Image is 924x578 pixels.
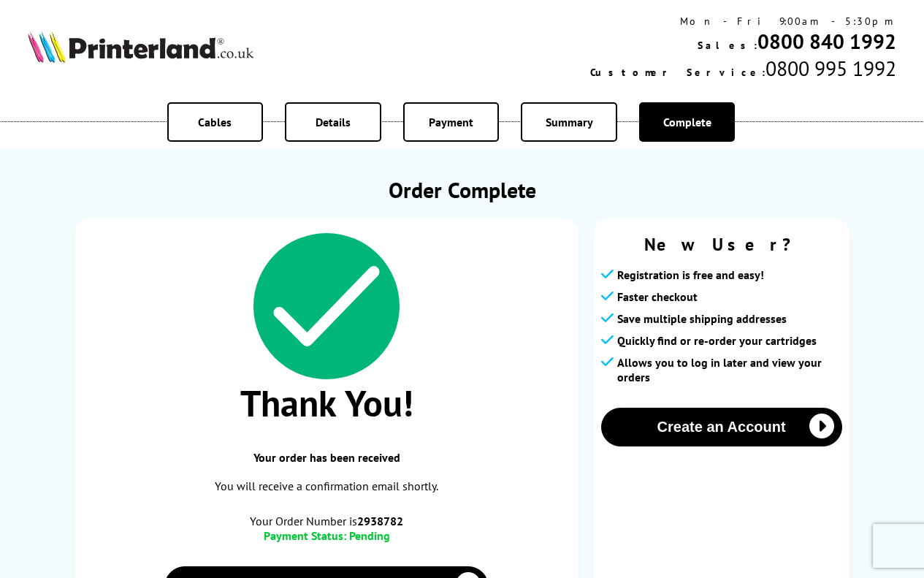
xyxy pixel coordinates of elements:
span: Pending [349,528,390,543]
span: Your Order Number is [90,514,564,528]
span: New User? [601,233,842,256]
span: 0800 995 1992 [765,55,896,82]
h1: Order Complete [75,175,849,204]
img: Printerland Logo [28,31,253,63]
span: Payment [429,115,473,129]
div: Mon - Fri 9:00am - 5:30pm [590,15,896,28]
b: 2938782 [357,514,403,528]
span: Your order has been received [90,450,564,465]
p: You will receive a confirmation email shortly. [90,476,564,496]
span: Payment Status: [264,528,346,543]
span: Registration is free and easy! [617,267,764,282]
span: Complete [663,115,711,129]
span: Cables [198,115,232,129]
span: Customer Service: [590,66,765,79]
span: Quickly find or re-order your cartridges [617,333,817,348]
span: Save multiple shipping addresses [617,311,787,326]
span: Allows you to log in later and view your orders [617,355,842,384]
span: Thank You! [90,379,564,427]
span: Details [316,115,351,129]
button: Create an Account [601,408,842,446]
span: Faster checkout [617,289,698,304]
span: Summary [546,115,593,129]
a: 0800 840 1992 [757,28,896,55]
span: Sales: [698,39,757,52]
